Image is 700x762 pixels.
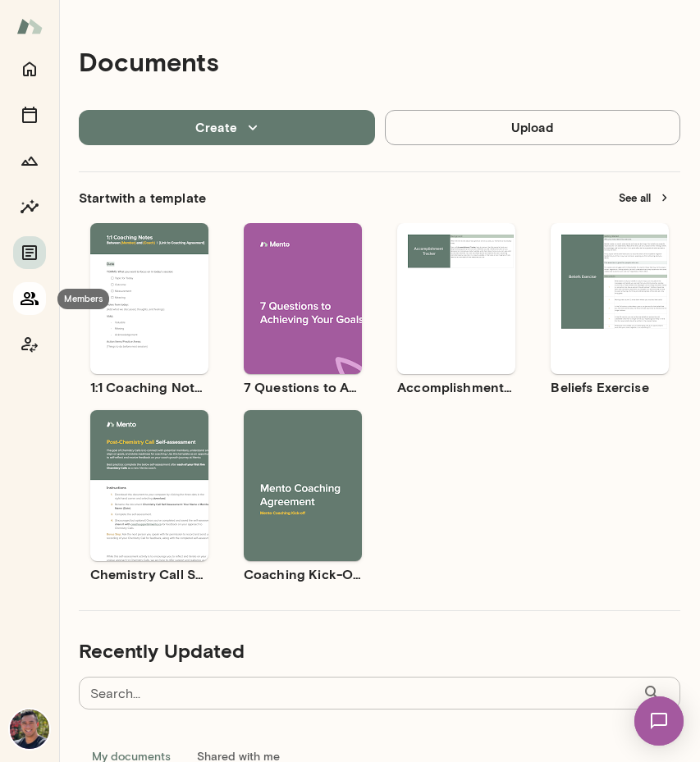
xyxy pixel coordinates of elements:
button: See all [609,185,680,211]
button: Home [13,52,46,85]
h6: Beliefs Exercise [551,377,669,397]
h6: 1:1 Coaching Notes [90,377,208,397]
div: Members [57,289,109,309]
h6: 7 Questions to Achieving Your Goals [244,377,362,397]
img: Mark Guzman [10,710,49,749]
h6: Coaching Kick-Off | Coaching Agreement [244,564,362,584]
button: Coach app [13,328,46,361]
img: Mento [16,11,43,42]
h6: Start with a template [79,188,206,208]
button: Members [13,282,46,315]
button: Growth Plan [13,144,46,177]
h6: Accomplishment Tracker [397,377,515,397]
h5: Recently Updated [79,637,680,664]
button: Insights [13,190,46,223]
button: Sessions [13,98,46,131]
button: Create [79,110,375,144]
h4: Documents [79,46,219,77]
button: Documents [13,236,46,269]
h6: Chemistry Call Self-Assessment [Coaches only] [90,564,208,584]
button: Upload [385,110,681,144]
